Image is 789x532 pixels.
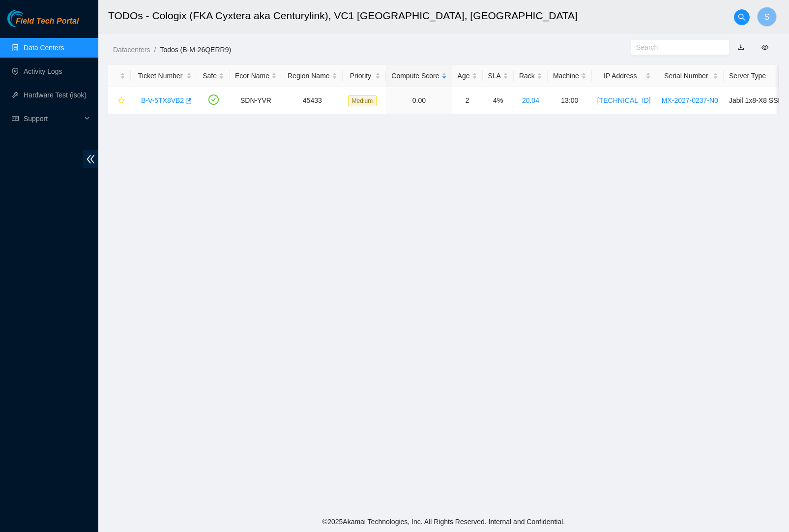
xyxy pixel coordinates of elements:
[7,18,79,31] a: Akamai TechnologiesField Tech Portal
[761,44,768,51] span: eye
[24,109,82,128] span: Support
[230,87,282,114] td: SDN-YVR
[483,87,514,114] td: 4%
[764,11,770,23] span: S
[98,511,789,532] footer: © 2025 Akamai Technologies, Inc. All Rights Reserved. Internal and Confidential.
[141,96,184,104] a: B-V-5TX8VB2
[757,7,777,27] button: S
[83,150,98,168] span: double-left
[114,93,125,108] button: star
[597,96,651,104] a: [TECHNICAL_ID]
[208,94,219,105] span: check-circle
[160,46,231,54] a: Todos (B-M-26QERR9)
[737,43,744,51] a: download
[7,10,50,27] img: Akamai Technologies
[118,97,125,105] span: star
[12,115,19,122] span: read
[730,39,752,55] button: download
[522,96,539,104] a: 20.04
[452,87,483,114] td: 2
[734,9,750,25] button: search
[24,91,87,99] a: Hardware Test (isok)
[734,13,749,21] span: search
[154,46,156,54] span: /
[24,67,62,75] a: Activity Logs
[348,95,377,106] span: Medium
[16,17,79,26] span: Field Tech Portal
[113,46,150,54] a: Datacenters
[548,87,592,114] td: 13:00
[636,42,716,53] input: Search
[24,44,64,52] a: Data Centers
[386,87,452,114] td: 0.00
[282,87,343,114] td: 45433
[662,96,718,104] a: MX-2027-0237-N0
